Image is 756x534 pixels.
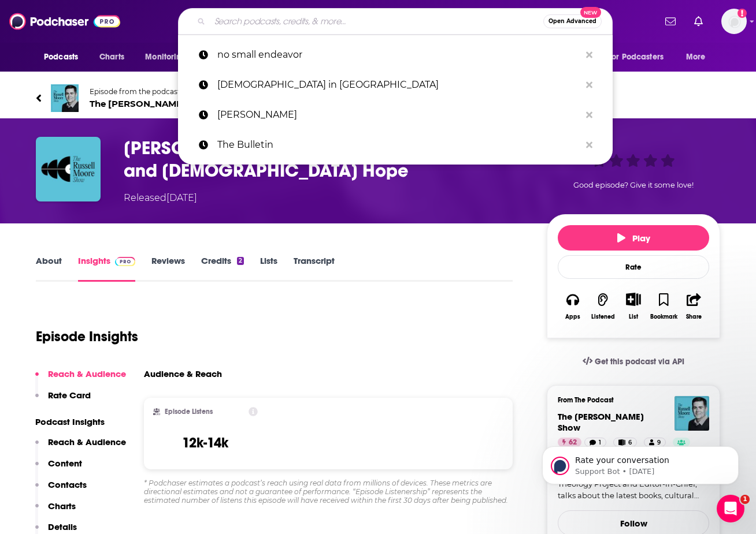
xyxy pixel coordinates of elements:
p: Rate Card [48,390,91,401]
img: Podchaser Pro [115,257,135,266]
input: Search podcasts, credits, & more... [210,12,543,31]
button: Contacts [35,479,87,501]
button: Show profile menu [721,9,747,34]
p: Charts [48,501,76,511]
span: Logged in as shcarlos [721,9,747,34]
button: Bookmark [648,285,679,327]
span: 1 [740,495,750,504]
span: Good episode? Give it some love! [573,181,694,189]
a: Lists [260,255,277,282]
h3: From The Podcast [558,396,700,404]
a: Show notifications dropdown [690,12,707,31]
button: Reach & Audience [35,436,126,458]
p: Reach & Audience [48,436,126,447]
span: The [PERSON_NAME] Show [558,411,644,433]
span: More [686,49,706,65]
div: Apps [565,313,580,320]
span: Play [617,233,650,244]
div: List [629,313,638,320]
a: The Russell Moore Show [558,411,644,433]
p: Podcast Insights [35,416,126,427]
h2: Episode Listens [165,408,213,416]
h3: Audience & Reach [144,368,222,379]
button: Charts [35,501,76,522]
span: Episode from the podcast [90,87,238,96]
a: Get this podcast via API [573,348,694,376]
a: Credits2 [201,255,244,282]
a: no small endeavor [178,40,613,70]
div: Search podcasts, credits, & more... [178,8,613,35]
a: Charts [92,46,131,68]
button: Play [558,225,709,251]
span: New [580,7,601,18]
iframe: Intercom live chat [717,495,744,522]
a: Transcript [294,255,335,282]
a: About [36,255,62,282]
div: Rate [558,255,709,279]
h3: 12k-14k [182,434,228,451]
a: [PERSON_NAME] [178,100,613,130]
div: * Podchaser estimates a podcast’s reach using real data from millions of devices. These metrics a... [144,479,513,505]
button: Share [679,285,709,327]
span: The [PERSON_NAME] Show [90,98,238,109]
span: Open Advanced [549,18,596,24]
img: User Profile [721,9,747,34]
a: Show notifications dropdown [661,12,680,31]
h3: Mike Cosper on Church Hurt and Church Hope [124,137,528,182]
img: The Russell Moore Show [51,84,79,112]
button: Reach & Audience [35,368,126,390]
button: Apps [558,285,588,327]
button: Show More Button [621,293,645,305]
span: Podcasts [44,49,78,65]
div: Bookmark [650,313,677,320]
button: open menu [36,46,93,68]
span: Monitoring [145,49,186,65]
div: Released [DATE] [124,191,197,205]
img: The Russell Moore Show [675,396,709,431]
p: Mike Cosper [217,100,580,130]
div: Share [686,313,702,320]
button: Content [35,458,82,479]
p: The Bulletin [217,130,580,160]
button: open menu [601,46,680,68]
button: Listened [588,285,618,327]
a: The Russell Moore ShowEpisode from the podcastThe [PERSON_NAME] Show62 [36,84,720,112]
img: Mike Cosper on Church Hurt and Church Hope [36,137,101,201]
span: Charts [99,49,124,65]
a: InsightsPodchaser Pro [78,255,135,282]
p: no small endeavor [217,40,580,70]
div: Listened [591,313,615,320]
div: 2 [237,257,244,265]
p: Reach & Audience [48,368,126,379]
p: Contacts [48,479,87,490]
div: Show More ButtonList [618,285,648,327]
button: open menu [137,46,201,68]
a: [DEMOGRAPHIC_DATA] in [GEOGRAPHIC_DATA] [178,70,613,100]
a: Reviews [151,255,185,282]
svg: Add a profile image [738,9,747,18]
p: Details [48,521,77,532]
button: open menu [678,46,720,68]
a: The Bulletin [178,130,613,160]
p: Content [48,458,82,469]
img: Podchaser - Follow, Share and Rate Podcasts [9,10,120,32]
span: For Podcasters [608,49,664,65]
span: Get this podcast via API [595,357,684,367]
iframe: Intercom notifications message [525,422,756,503]
button: Rate Card [35,390,91,411]
button: Open AdvancedNew [543,14,602,28]
p: Catholic in America [217,70,580,100]
h1: Episode Insights [36,328,138,345]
